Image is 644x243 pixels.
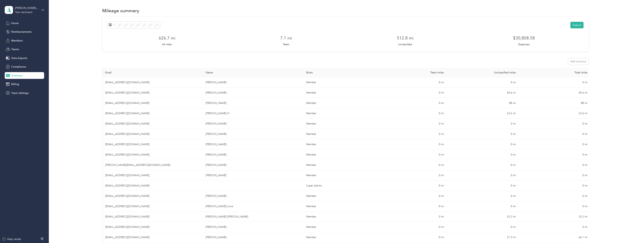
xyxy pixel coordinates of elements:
span: Teams [11,47,19,51]
th: Team miles [375,68,447,77]
span: Home [11,21,19,25]
td: jallen@blanchardequipment.com [102,139,203,150]
td: Member [303,98,375,108]
td: 27.3 mi [447,232,519,243]
td: Jeffrey D. Allen [203,139,303,150]
span: Compliance [11,65,26,69]
td: 33.2 mi [519,212,590,222]
td: Daniel E. Dillenbeck [203,119,303,129]
td: Member [303,201,375,212]
td: 0 mi [447,222,519,232]
td: fstoudenmire@blanchardequipment.com [102,88,203,98]
td: 0 mi [519,77,590,88]
td: 0 mi [375,129,447,139]
td: shutto@blanchardequipment.com [102,98,203,108]
td: 0 mi [447,77,519,88]
td: 64.1 mi [519,232,590,243]
td: 88 mi [447,98,519,108]
td: Cody D. Love [203,201,303,212]
td: ddillenbeck@blanchardequipment.com [102,119,203,129]
p: Expenses [518,42,530,46]
td: awedel@blanchardequipment.com [102,191,203,201]
td: Member [303,129,375,139]
td: 0 mi [519,201,590,212]
span: Billing [11,82,19,86]
button: Edit columns [568,58,589,65]
td: 0 mi [447,139,519,150]
td: Stephen R. Hutto [203,98,303,108]
td: clove@blanchardequipment.com [102,201,203,212]
td: 0 mi [375,77,447,88]
th: Total miles [519,68,590,77]
td: Benjamin J. Neely III [203,108,303,119]
h3: 7.1 mi [280,35,292,41]
td: 23.6 mi [447,108,519,119]
td: 0 mi [375,212,447,222]
td: nrobins@blanchardequipment.com [102,232,203,243]
td: Michael J. Kule [203,77,303,88]
td: Member [303,160,375,170]
td: chall@blanchardequipment.com [102,181,203,191]
td: gsmith@blanchardequipment.com [102,150,203,160]
td: 0 mi [447,119,519,129]
td: Stephen S. Candler [203,170,303,181]
td: Grant L. Smith [203,150,303,160]
td: 0 mi [375,119,447,129]
td: Austin J. Wedel [203,191,303,201]
td: 0 mi [375,222,447,232]
span: Summary [11,74,23,78]
td: 0 mi [447,160,519,170]
td: Super Admin [303,181,375,191]
p: Team [283,42,289,46]
div: [PERSON_NAME] Equipment [15,6,39,10]
td: 45.6 mi [447,88,519,98]
td: 0 mi [447,181,519,191]
td: 88 mi [519,98,590,108]
td: 0 mi [375,191,447,201]
td: Jennifer N. Robins [203,232,303,243]
div: Team dashboard [15,11,32,14]
td: 0 mi [375,181,447,191]
td: 0 mi [447,129,519,139]
td: 0 mi [519,160,590,170]
td: bneely@blanchardequipment.com [102,108,203,119]
span: Data Exports [11,56,27,60]
td: 33.2 mi [447,212,519,222]
span: Reimbursements [11,30,32,34]
td: 45.6 mi [519,88,590,98]
td: 0 mi [519,222,590,232]
td: Member [303,150,375,160]
td: Thomas E. Jr Jordan [203,212,303,222]
td: Member [303,108,375,119]
td: tjordan@blanchardequipment.com [102,212,203,222]
td: Charles F. Stoudenmire [203,88,303,98]
button: Help center [2,237,21,241]
td: Member [303,88,375,98]
td: 0 mi [447,191,519,201]
td: 0 mi [375,160,447,170]
td: scandler@blanchardequipment.com [102,170,203,181]
td: bevans@blanchardequipment.com [102,160,203,170]
h3: $30,808.58 [513,35,535,41]
td: Member [303,191,375,201]
th: Unclassified miles [447,68,519,77]
td: 23.6 mi [519,108,590,119]
p: Unclassified [398,42,412,46]
td: Member [303,170,375,181]
td: Member [303,222,375,232]
td: 0 mi [375,108,447,119]
td: Jacob A. West [203,222,303,232]
th: Name [203,68,303,77]
td: Member [303,77,375,88]
td: 0 mi [519,150,590,160]
th: Email [102,68,203,77]
h3: 626.7 mi [159,35,175,41]
td: 0 mi [375,88,447,98]
td: 0 mi [375,170,447,181]
iframe: Everlance-gr Chat Button Frame [623,222,644,243]
td: 0 mi [519,191,590,201]
td: Daniel B. Evans [203,160,303,170]
td: 0 mi [375,139,447,150]
td: Member [303,212,375,222]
